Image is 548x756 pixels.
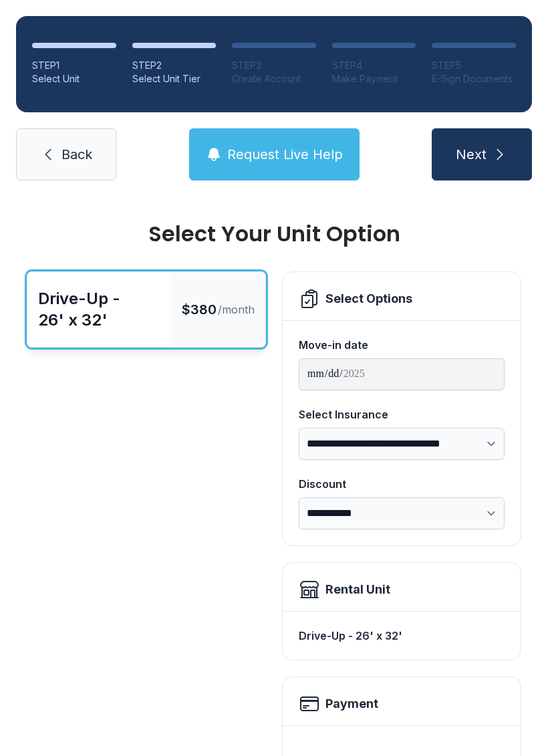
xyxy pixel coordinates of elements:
[332,72,416,86] div: Make Payment
[299,406,505,422] div: Select Insurance
[299,497,505,529] select: Discount
[32,72,116,86] div: Select Unit
[61,145,92,164] span: Back
[325,580,390,599] div: Rental Unit
[32,59,116,72] div: STEP 1
[299,476,505,492] div: Discount
[325,695,378,713] h2: Payment
[218,301,255,318] span: /month
[38,288,160,331] div: Drive-Up - 26' x 32'
[432,59,516,72] div: STEP 5
[132,72,217,86] div: Select Unit Tier
[182,300,217,319] span: $380
[432,72,516,86] div: E-Sign Documents
[232,72,316,86] div: Create Account
[299,428,505,460] select: Select Insurance
[332,59,416,72] div: STEP 4
[299,622,505,649] div: Drive-Up - 26' x 32'
[325,289,412,308] div: Select Options
[232,59,316,72] div: STEP 3
[299,358,505,390] input: Move-in date
[456,145,487,164] span: Next
[27,223,521,245] div: Select Your Unit Option
[132,59,217,72] div: STEP 2
[299,337,505,353] div: Move-in date
[227,145,343,164] span: Request Live Help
